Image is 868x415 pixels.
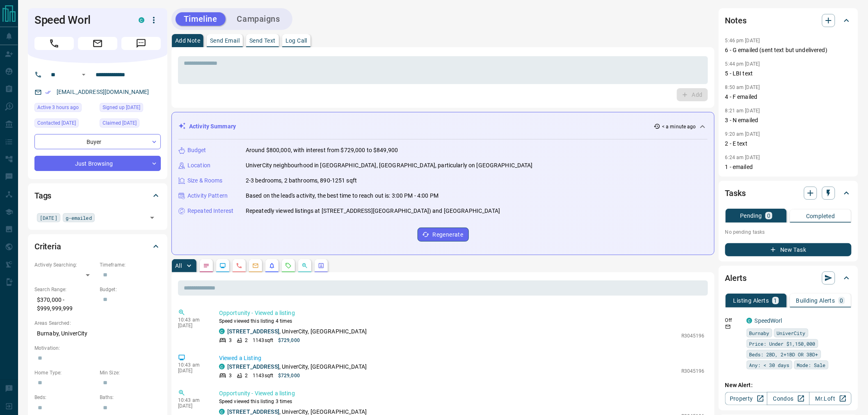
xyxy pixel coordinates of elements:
svg: Requests [285,262,292,269]
p: Motivation: [34,344,161,352]
a: Property [725,392,767,405]
svg: Lead Browsing Activity [219,262,226,269]
span: Beds: 2BD, 2+1BD OR 3BD+ [749,350,818,358]
div: Just Browsing [34,156,161,171]
p: 0 [767,213,770,219]
a: [STREET_ADDRESS] [227,363,279,370]
p: R3045196 [681,367,705,375]
h1: Speed Worl [34,14,126,27]
p: Budget [187,146,206,155]
p: 9:20 am [DATE] [725,131,760,137]
p: 8:50 am [DATE] [725,84,760,90]
div: condos.ca [219,328,225,334]
h2: Criteria [34,240,61,253]
p: 10:43 am [178,397,207,403]
p: Add Note [175,38,200,43]
button: Timeline [176,12,226,26]
p: 1143 sqft [253,372,273,379]
p: Based on the lead's activity, the best time to reach out is: 3:00 PM - 4:00 PM [246,192,439,200]
svg: Listing Alerts [269,262,275,269]
svg: Notes [203,262,210,269]
p: Baths: [100,394,161,401]
p: Send Text [249,38,276,43]
p: 1 - emailed [725,163,852,171]
p: Home Type: [34,369,96,376]
p: 1 [774,298,777,303]
p: 3 [229,372,232,379]
p: 10:43 am [178,317,207,323]
p: Log Call [286,38,307,43]
div: condos.ca [219,364,225,369]
p: $729,000 [278,337,300,344]
a: [EMAIL_ADDRESS][DOMAIN_NAME] [57,89,149,95]
p: Actively Searching: [34,261,96,269]
p: Speed viewed this listing 3 times [219,398,705,405]
p: 1143 sqft [253,337,273,344]
p: No pending tasks [725,226,852,238]
p: Size & Rooms [187,176,223,185]
svg: Calls [236,262,242,269]
p: UniverCity neighbourhood in [GEOGRAPHIC_DATA], [GEOGRAPHIC_DATA], particularly on [GEOGRAPHIC_DATA] [246,161,533,170]
p: 4 - F emailed [725,93,852,101]
p: 6 - G emailed (sent text but undelivered) [725,46,852,55]
p: Opportunity - Viewed a listing [219,389,705,398]
p: 2-3 bedrooms, 2 bathrooms, 890-1251 sqft [246,176,357,185]
svg: Email [725,324,731,330]
a: [STREET_ADDRESS] [227,328,279,335]
p: Location [187,161,210,170]
span: Contacted [DATE] [37,119,76,127]
span: Claimed [DATE] [103,119,137,127]
p: Areas Searched: [34,319,161,327]
p: Beds: [34,394,96,401]
div: condos.ca [139,17,144,23]
div: condos.ca [747,318,752,324]
p: 0 [840,298,843,303]
p: 10:43 am [178,362,207,368]
span: Any: < 30 days [749,361,790,369]
button: New Task [725,243,852,256]
p: New Alert: [725,381,852,390]
p: Search Range: [34,286,96,293]
p: 3 [229,337,232,344]
p: Listing Alerts [733,298,769,303]
div: Buyer [34,134,161,149]
p: R3045196 [681,332,705,340]
a: Condos [767,392,809,405]
div: Tue Jul 13 2021 [34,119,96,130]
p: Off [725,317,742,324]
p: $729,000 [278,372,300,379]
a: [STREET_ADDRESS] [227,408,279,415]
p: 2 - E text [725,139,852,148]
p: Min Size: [100,369,161,376]
h2: Tags [34,189,51,202]
p: Opportunity - Viewed a listing [219,309,705,317]
span: Email [78,37,117,50]
svg: Emails [252,262,259,269]
p: Completed [806,213,835,219]
p: Burnaby, UniverCity [34,327,161,340]
p: Pending [740,213,762,219]
p: 5 - LBI text [725,69,852,78]
div: Activity Summary< a minute ago [178,119,708,134]
p: Activity Pattern [187,192,228,200]
span: Price: Under $1,150,000 [749,340,815,348]
p: $370,000 - $999,999,999 [34,293,96,315]
div: Tasks [725,183,852,203]
h2: Alerts [725,271,747,285]
p: , UniverCity, [GEOGRAPHIC_DATA] [227,327,367,336]
p: Activity Summary [189,122,236,131]
p: < a minute ago [662,123,696,130]
button: Open [79,70,89,80]
p: 5:44 pm [DATE] [725,61,760,67]
button: Regenerate [418,228,469,242]
p: Send Email [210,38,240,43]
div: Mon Feb 08 2021 [100,103,161,114]
a: Mr.Loft [809,392,852,405]
button: Campaigns [229,12,288,26]
a: SpeedWorl [755,317,782,324]
span: Mode: Sale [797,361,826,369]
div: Notes [725,11,852,30]
div: Tags [34,186,161,205]
div: Wed Feb 10 2021 [100,119,161,130]
p: 6:24 am [DATE] [725,155,760,160]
